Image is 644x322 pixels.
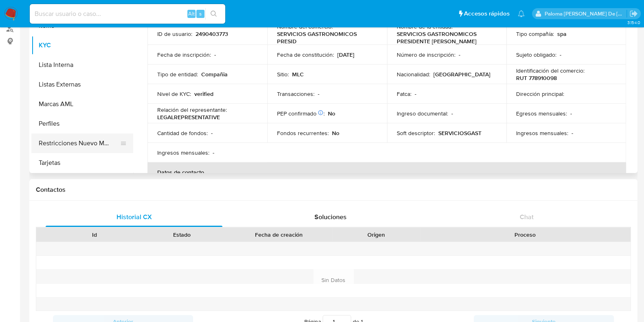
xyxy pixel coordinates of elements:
[292,71,304,78] p: MLC
[338,231,414,239] div: Origen
[451,110,453,117] p: -
[438,129,481,137] p: SERVICIOSGAST
[56,231,132,239] div: Id
[629,9,638,18] a: Salir
[426,231,625,239] div: Proceso
[31,114,133,133] button: Perfiles
[157,71,198,78] p: Tipo de entidad :
[314,212,347,222] span: Soluciones
[30,9,225,19] input: Buscar usuario o caso...
[147,162,626,182] th: Datos de contacto
[277,129,329,137] p: Fondos recurrentes :
[194,90,213,98] p: verified
[433,71,490,78] p: [GEOGRAPHIC_DATA]
[144,231,220,239] div: Estado
[516,110,567,117] p: Egresos mensuales :
[196,30,228,38] p: 2490403773
[627,19,640,26] span: 3.154.0
[516,90,564,98] p: Dirección principal :
[516,51,556,58] p: Sujeto obligado :
[397,30,494,45] p: SERVICIOS GASTRONOMICOS PRESIDENTE [PERSON_NAME]
[277,30,374,45] p: SERVICIOS GASTRONOMICOS PRESID
[570,110,572,117] p: -
[31,133,127,153] button: Restricciones Nuevo Mundo
[516,74,557,82] p: RUT 778910098
[277,110,325,117] p: PEP confirmado :
[397,129,435,137] p: Soft descriptor :
[397,90,411,98] p: Fatca :
[459,51,460,58] p: -
[205,8,222,20] button: search-icon
[157,129,208,137] p: Cantidad de fondos :
[214,51,216,58] p: -
[36,186,631,194] h1: Contactos
[328,110,335,117] p: No
[213,149,214,156] p: -
[337,51,354,58] p: [DATE]
[211,129,213,137] p: -
[332,129,339,137] p: No
[157,90,191,98] p: Nivel de KYC :
[464,9,510,18] span: Accesos rápidos
[516,30,554,38] p: Tipo compañía :
[520,212,534,222] span: Chat
[157,30,192,38] p: ID de usuario :
[31,55,133,75] button: Lista Interna
[571,129,573,137] p: -
[31,153,133,173] button: Tarjetas
[397,71,430,78] p: Nacionalidad :
[318,90,319,98] p: -
[516,67,585,74] p: Identificación del comercio :
[518,10,525,17] a: Notificaciones
[397,110,448,117] p: Ingreso documental :
[31,94,133,114] button: Marcas AML
[277,90,314,98] p: Transacciones :
[188,10,195,18] span: Alt
[201,71,228,78] p: Compañia
[231,231,327,239] div: Fecha de creación
[397,51,455,58] p: Número de inscripción :
[31,75,133,94] button: Listas Externas
[545,10,627,18] p: paloma.falcondesoto@mercadolibre.cl
[157,113,220,121] p: LEGALREPRESENTATIVE
[157,51,211,58] p: Fecha de inscripción :
[199,10,202,18] span: s
[415,90,416,98] p: -
[157,106,227,113] p: Relación del representante :
[277,71,289,78] p: Sitio :
[516,129,568,137] p: Ingresos mensuales :
[557,30,567,38] p: spa
[157,149,209,156] p: Ingresos mensuales :
[31,36,133,55] button: KYC
[560,51,561,58] p: -
[277,51,334,58] p: Fecha de constitución :
[116,212,152,222] span: Historial CX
